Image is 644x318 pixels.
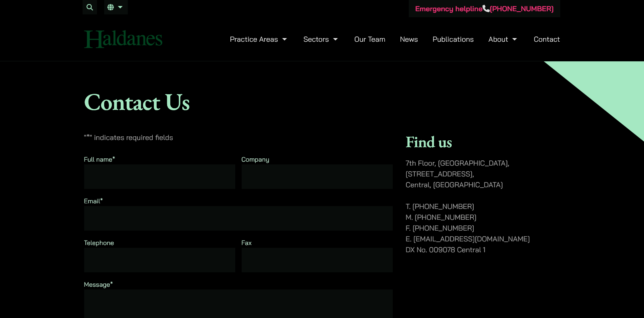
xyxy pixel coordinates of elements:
[406,132,560,151] h2: Find us
[303,34,339,44] a: Sectors
[84,197,103,205] label: Email
[230,34,289,44] a: Practice Areas
[415,4,553,13] a: Emergency helpline[PHONE_NUMBER]
[406,158,560,190] p: 7th Floor, [GEOGRAPHIC_DATA], [STREET_ADDRESS], Central, [GEOGRAPHIC_DATA]
[433,34,474,44] a: Publications
[107,4,125,10] a: EN
[242,155,270,163] label: Company
[84,155,115,163] label: Full name
[242,239,252,247] label: Fax
[84,280,113,288] label: Message
[489,34,519,44] a: About
[534,34,560,44] a: Contact
[84,30,162,48] img: Logo of Haldanes
[84,87,560,116] h1: Contact Us
[354,34,385,44] a: Our Team
[84,132,393,143] p: " " indicates required fields
[400,34,418,44] a: News
[84,239,114,247] label: Telephone
[406,201,560,255] p: T. [PHONE_NUMBER] M. [PHONE_NUMBER] F. [PHONE_NUMBER] E. [EMAIL_ADDRESS][DOMAIN_NAME] DX No. 0090...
